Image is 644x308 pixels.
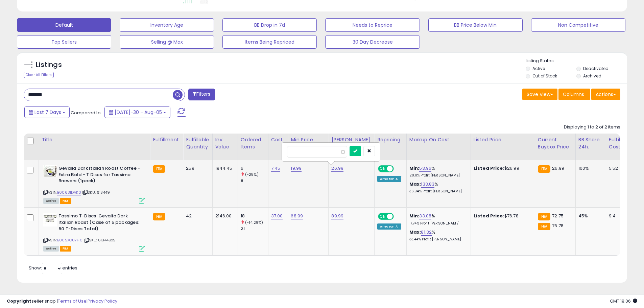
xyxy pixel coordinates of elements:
[24,106,70,118] button: Last 7 Days
[578,213,601,219] div: 45%
[57,237,82,243] a: B005XCU7H6
[552,222,564,229] span: 76.78
[325,35,420,49] button: 30 Day Decrease
[24,72,54,78] div: Clear All Filters
[610,298,637,304] span: 2025-08-13 19:06 GMT
[241,165,268,171] div: 6
[271,165,281,172] a: 7.45
[291,213,303,219] a: 68.99
[474,136,532,143] div: Listed Price
[379,214,387,219] span: ON
[419,165,431,172] a: 53.96
[409,165,420,171] b: Min:
[60,246,71,252] span: FBA
[271,136,285,143] div: Cost
[153,136,180,143] div: Fulfillment
[222,18,317,32] button: BB Drop in 7d
[82,190,110,195] span: | SKU: 613449
[186,165,207,171] div: 259
[609,213,633,219] div: 9.4
[419,213,431,219] a: 33.08
[409,173,466,178] p: 20.11% Profit [PERSON_NAME]
[409,213,466,226] div: %
[60,198,71,204] span: FBA
[42,136,147,143] div: Title
[377,223,401,230] div: Amazon AI
[409,189,466,194] p: 36.94% Profit [PERSON_NAME]
[43,198,59,204] span: All listings currently available for purchase on Amazon
[409,237,466,242] p: 33.44% Profit [PERSON_NAME]
[558,89,590,100] button: Columns
[564,124,620,131] div: Displaying 1 to 2 of 2 items
[474,213,504,219] b: Listed Price:
[222,35,317,49] button: Items Being Repriced
[331,213,343,219] a: 89.99
[583,73,601,79] label: Archived
[120,35,214,49] button: Selling @ Max
[409,221,466,226] p: 17.74% Profit [PERSON_NAME]
[538,223,550,230] small: FBA
[215,213,233,219] div: 2146.00
[241,136,265,150] div: Ordered Items
[153,165,165,173] small: FBA
[409,229,466,242] div: %
[291,165,302,172] a: 19.99
[409,213,420,219] b: Min:
[409,181,421,187] b: Max:
[245,172,259,177] small: (-25%)
[188,89,215,100] button: Filters
[409,229,421,235] b: Max:
[583,66,609,71] label: Deactivated
[421,229,432,236] a: 81.32
[58,165,141,186] b: Gevalia Dark Italian Roast Coffee - Extra Bold - T Discs for Tassimo Brewers (1pack)
[379,166,387,172] span: ON
[325,18,420,32] button: Needs to Reprice
[17,35,111,49] button: Top Sellers
[474,165,504,171] b: Listed Price:
[43,213,145,251] div: ASIN:
[291,136,326,143] div: Min Price
[104,106,170,118] button: [DATE]-30 - Aug-05
[241,177,268,184] div: 8
[538,165,550,173] small: FBA
[58,213,141,234] b: Tassimo T-Discs: Gevalia Dark Italian Roast (Case of 5 packages; 60 T-Discs Total)
[331,165,343,172] a: 26.99
[7,298,117,305] div: seller snap | |
[578,165,601,171] div: 100%
[409,165,466,178] div: %
[34,109,61,116] span: Last 7 Days
[115,109,162,116] span: [DATE]-30 - Aug-05
[609,165,633,171] div: 5.52
[377,176,401,182] div: Amazon AI
[58,298,87,304] a: Terms of Use
[609,136,635,150] div: Fulfillment Cost
[538,136,573,150] div: Current Buybox Price
[406,134,471,160] th: The percentage added to the cost of goods (COGS) that forms the calculator for Min & Max prices.
[241,213,268,219] div: 18
[241,226,268,232] div: 21
[591,89,620,100] button: Actions
[271,213,283,219] a: 37.00
[474,165,530,171] div: $26.99
[71,110,102,116] span: Compared to:
[552,213,564,219] span: 72.75
[532,73,557,79] label: Out of Stock
[474,213,530,219] div: $76.78
[538,213,550,220] small: FBA
[186,136,209,150] div: Fulfillable Quantity
[153,213,165,220] small: FBA
[245,220,263,225] small: (-14.29%)
[409,181,466,194] div: %
[377,136,403,143] div: Repricing
[531,18,625,32] button: Non Competitive
[88,298,117,304] a: Privacy Policy
[186,213,207,219] div: 42
[215,165,233,171] div: 1944.45
[43,165,145,203] div: ASIN:
[331,136,372,143] div: [PERSON_NAME]
[578,136,603,150] div: BB Share 24h.
[522,89,557,100] button: Save View
[29,265,77,271] span: Show: entries
[120,18,214,32] button: Inventory Age
[84,237,116,243] span: | SKU: 613449x5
